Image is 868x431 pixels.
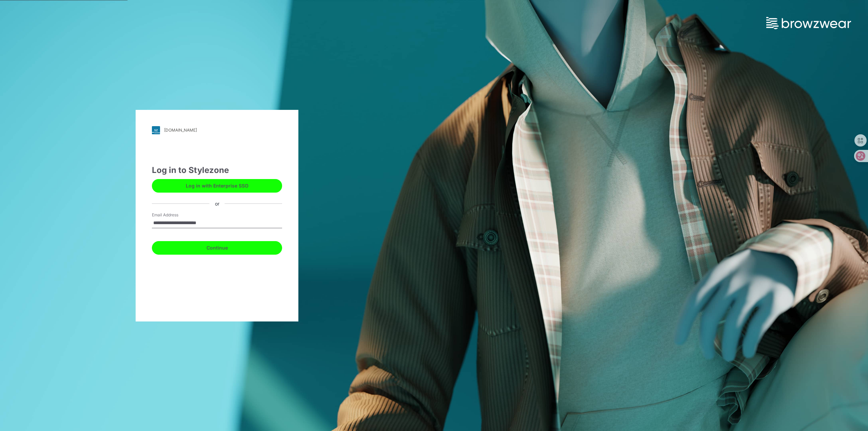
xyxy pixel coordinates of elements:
button: Continue [152,241,282,255]
img: stylezone-logo.562084cfcfab977791bfbf7441f1a819.svg [152,126,160,134]
button: Log in with Enterprise SSO [152,179,282,193]
div: Log in to Stylezone [152,164,282,176]
img: browzwear-logo.e42bd6dac1945053ebaf764b6aa21510.svg [766,17,851,29]
div: or [210,200,225,207]
div: [DOMAIN_NAME] [164,128,197,133]
label: Email Address [152,212,199,218]
a: [DOMAIN_NAME] [152,126,282,134]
